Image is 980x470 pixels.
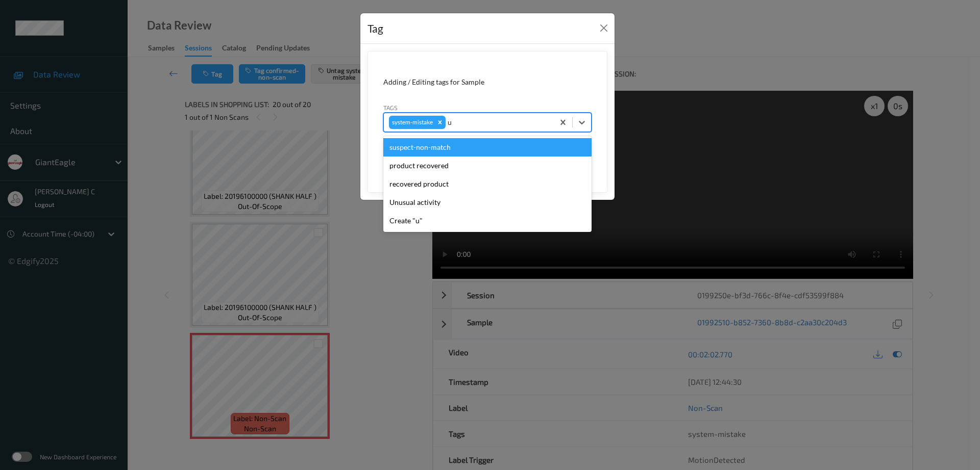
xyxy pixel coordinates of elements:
div: recovered product [383,175,592,193]
div: Create "u" [383,212,592,230]
label: Tags [383,103,398,112]
div: product recovered [383,156,592,175]
div: Tag [367,20,383,37]
div: Remove system-mistake [434,116,446,129]
div: system-mistake [389,116,434,129]
div: Adding / Editing tags for Sample [383,77,592,87]
div: Unusual activity [383,193,592,212]
div: suspect-non-match [383,138,592,156]
button: Close [597,21,611,35]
